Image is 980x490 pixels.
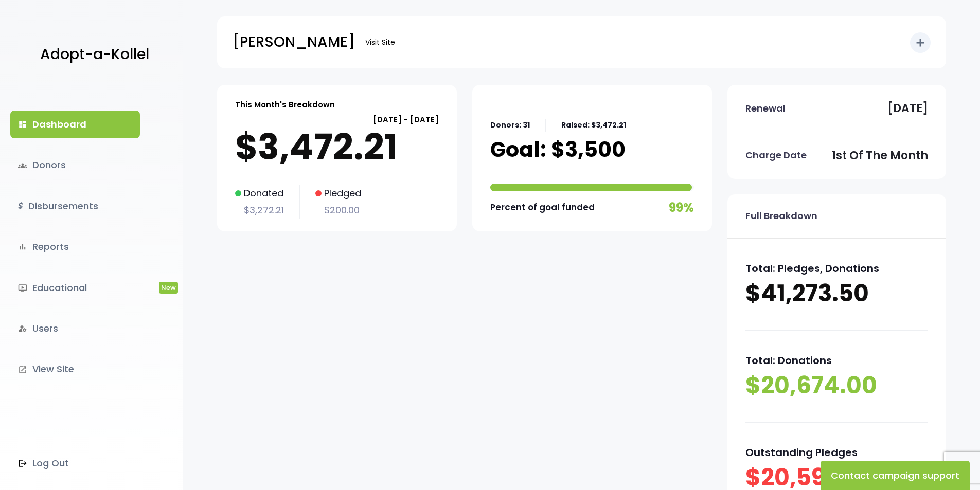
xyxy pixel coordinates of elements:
i: dashboard [18,120,27,129]
p: $20,674.00 [745,370,928,402]
p: Adopt-a-Kollel [40,42,149,67]
p: Percent of goal funded [490,199,595,215]
p: $3,472.21 [235,126,439,168]
p: [DATE] [887,98,928,119]
p: Outstanding Pledges [745,443,928,462]
i: ondemand_video [18,283,27,293]
i: bar_chart [18,242,27,251]
a: groupsDonors [10,151,140,179]
p: Donated [235,185,284,202]
a: Log Out [10,449,140,477]
span: groups [18,161,27,170]
p: $41,273.50 [745,278,928,310]
p: Full Breakdown [745,208,817,224]
p: Pledged [315,185,361,202]
a: bar_chartReports [10,233,140,261]
a: $Disbursements [10,192,140,220]
p: Raised: $3,472.21 [561,119,626,132]
p: 1st of the month [832,146,928,166]
p: 99% [669,196,694,219]
p: [PERSON_NAME] [233,29,355,55]
p: Total: Donations [745,351,928,370]
a: manage_accountsUsers [10,315,140,342]
a: Visit Site [360,32,400,52]
p: This Month's Breakdown [235,98,335,112]
i: $ [18,199,23,214]
a: launchView Site [10,355,140,383]
i: add [914,37,926,49]
i: manage_accounts [18,324,27,333]
a: dashboardDashboard [10,111,140,138]
p: [DATE] - [DATE] [235,113,439,126]
a: Adopt-a-Kollel [35,30,149,80]
p: $200.00 [315,202,361,219]
a: ondemand_videoEducationalNew [10,274,140,302]
p: Goal: $3,500 [490,137,626,162]
p: Renewal [745,100,786,117]
p: Charge Date [745,147,807,164]
span: New [159,282,178,294]
p: $3,272.21 [235,202,284,219]
p: Total: Pledges, Donations [745,259,928,278]
button: add [910,32,931,53]
p: Donors: 31 [490,119,530,132]
i: launch [18,365,27,374]
button: Contact campaign support [821,461,970,490]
